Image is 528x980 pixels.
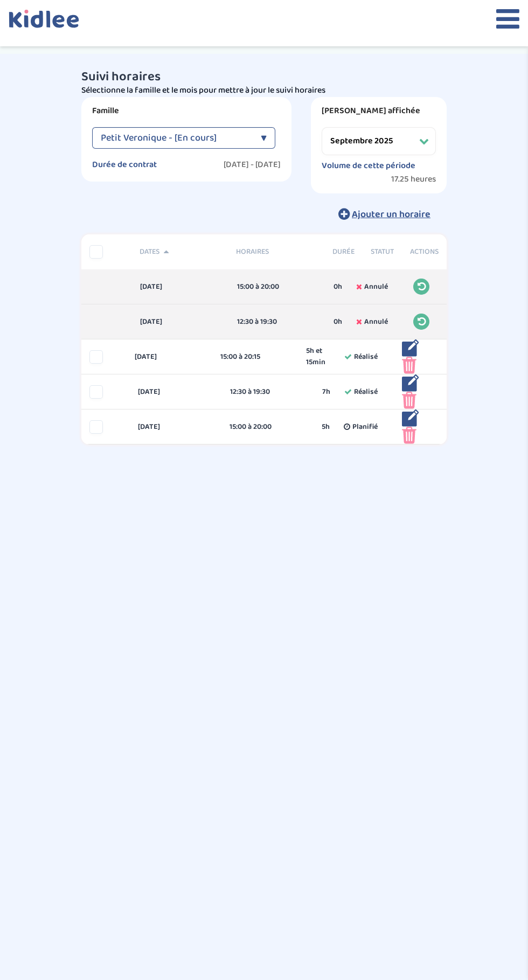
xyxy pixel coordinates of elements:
span: 7h [322,386,330,398]
span: Horaires [236,246,316,258]
span: 5h [322,421,330,433]
span: Ajouter un horaire [352,207,430,222]
div: ▼ [261,127,267,149]
span: 0h [334,281,342,293]
div: [DATE] [132,281,229,293]
img: modifier_bleu.png [402,409,419,427]
h3: Suivi horaires [81,70,447,84]
span: Petit Veronique - [En cours] [101,127,217,149]
div: Statut [363,246,402,258]
div: [DATE] [130,421,222,433]
div: Dates [131,246,228,258]
div: Durée [324,246,363,258]
div: [DATE] [127,351,212,363]
span: Annulé [364,281,388,293]
span: Réalisé [354,351,378,363]
img: modifier_bleu.png [402,374,419,392]
div: 15:00 à 20:15 [220,351,290,363]
div: 12:30 à 19:30 [237,316,318,328]
label: Famille [92,106,281,116]
span: 17.25 heures [391,174,436,185]
label: Durée de contrat [92,159,157,170]
div: 15:00 à 20:00 [237,281,318,293]
img: modifier_bleu.png [402,339,419,357]
div: [DATE] [130,386,222,398]
div: 15:00 à 20:00 [230,421,305,433]
button: Ajouter un horaire [322,202,447,226]
p: Sélectionne la famille et le mois pour mettre à jour le suivi horaires [81,84,447,97]
label: [DATE] - [DATE] [224,159,281,170]
label: [PERSON_NAME] affichée [322,106,436,116]
div: Actions [402,246,447,258]
img: poubelle_rose.png [402,392,416,409]
span: 5h et 15min [306,345,330,368]
img: poubelle_rose.png [402,357,416,374]
span: Réalisé [354,386,378,398]
span: Annulé [364,316,388,328]
span: Planifié [352,421,378,433]
img: poubelle_rose.png [402,427,416,444]
span: 0h [334,316,342,328]
div: [DATE] [132,316,229,328]
label: Volume de cette période [322,161,415,171]
div: 12:30 à 19:30 [230,386,306,398]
